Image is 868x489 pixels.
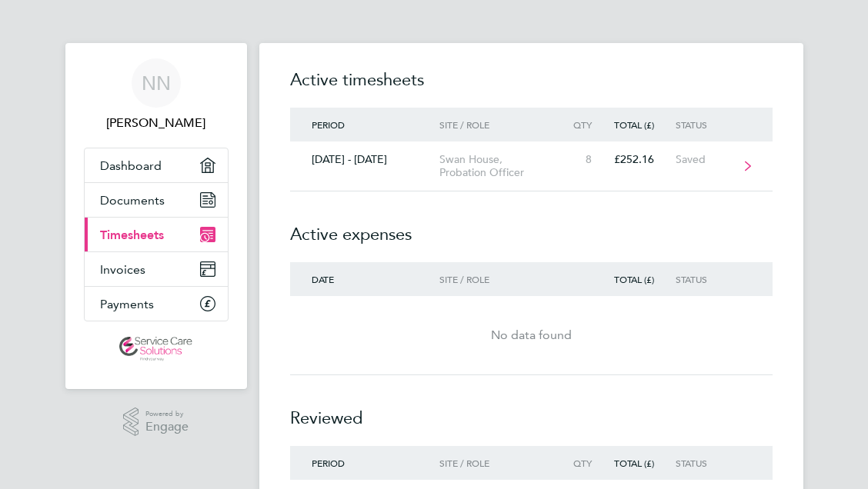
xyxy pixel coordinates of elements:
div: Total (£) [613,457,676,468]
div: Status [676,274,743,284]
div: Qty [565,119,613,130]
a: Dashboard [85,148,228,182]
span: Engage [145,421,189,434]
span: Nicole Nyamwiza [84,114,229,132]
div: Status [676,119,743,130]
a: Documents [85,183,228,217]
div: 8 [565,153,613,166]
div: Saved [676,153,743,166]
a: Powered byEngage [123,407,189,437]
div: Status [676,457,743,468]
span: Documents [100,193,165,208]
h2: Active expenses [290,191,773,262]
span: Invoices [100,262,145,277]
span: Powered by [145,407,189,421]
nav: Main navigation [65,43,247,389]
div: Date [290,274,439,284]
a: Go to home page [84,337,229,361]
div: Site / Role [439,274,565,284]
div: Swan House, Probation Officer [439,153,565,179]
a: Payments [85,287,228,321]
span: Dashboard [100,158,162,173]
img: servicecare-logo-retina.png [119,337,192,361]
h2: Active timesheets [290,68,773,108]
a: Timesheets [85,218,228,251]
span: Timesheets [100,228,164,242]
div: No data found [290,326,773,344]
a: NN[PERSON_NAME] [84,58,229,132]
span: Period [312,457,345,469]
span: Payments [100,297,154,311]
div: Site / Role [439,457,565,468]
div: Site / Role [439,119,565,130]
div: Total (£) [613,119,676,130]
span: Period [312,118,345,131]
div: £252.16 [613,153,676,166]
div: [DATE] - [DATE] [290,153,439,166]
a: [DATE] - [DATE]Swan House, Probation Officer8£252.16Saved [290,141,773,191]
h2: Reviewed [290,375,773,446]
span: NN [142,73,171,93]
div: Qty [565,457,613,468]
div: Total (£) [613,274,676,284]
a: Invoices [85,252,228,286]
